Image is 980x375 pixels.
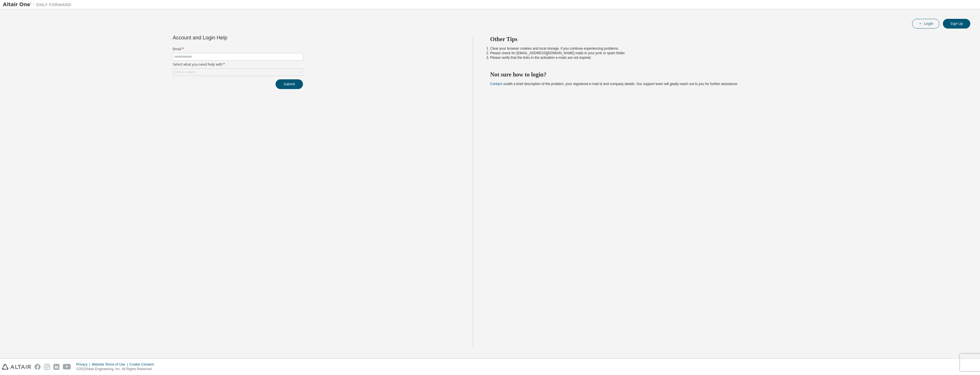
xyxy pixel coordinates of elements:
[490,82,507,86] a: Contact us
[44,364,50,370] img: instagram.svg
[490,51,960,55] li: Please check for [EMAIL_ADDRESS][DOMAIN_NAME] mails in your junk or spam folder.
[490,35,960,43] h2: Other Tips
[174,70,195,74] div: Click to select
[53,364,59,370] img: linkedin.svg
[276,79,303,89] button: Submit
[490,82,738,86] span: with a brief description of the problem, your registered e-mail id and company details. Our suppo...
[912,19,939,29] button: Login
[173,62,303,67] label: Select what you need help with
[3,2,74,7] img: Altair One
[76,367,157,372] p: © 2025 Altair Engineering, Inc. All Rights Reserved.
[76,362,92,367] div: Privacy
[490,71,960,78] h2: Not sure how to login?
[63,364,71,370] img: youtube.svg
[490,55,960,60] li: Please verify that the links in the activation e-mails are not expired.
[173,69,303,76] div: Click to select
[129,362,157,367] div: Cookie Consent
[92,362,129,367] div: Website Terms of Use
[35,364,41,370] img: facebook.svg
[490,46,960,51] li: Clear your browser cookies and local storage, if you continue experiencing problems.
[2,364,31,370] img: altair_logo.svg
[173,47,303,51] label: Email
[173,35,277,40] div: Account and Login Help
[943,19,970,29] button: Sign Up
